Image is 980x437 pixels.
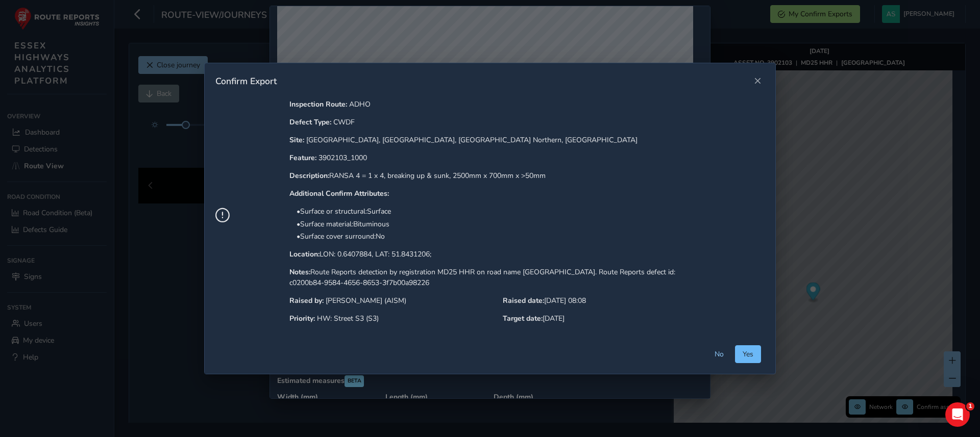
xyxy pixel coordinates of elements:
iframe: Intercom live chat [945,402,970,427]
strong: Site: [289,135,304,145]
strong: Additional Confirm Attributes: [289,189,389,198]
button: Yes [735,345,761,363]
p: • Surface or structural : Surface [297,206,712,217]
strong: Defect Type: [289,117,331,127]
p: HW: Street S3 (S3) [289,313,499,324]
p: • Surface material : Bituminous [297,219,712,229]
p: • Surface cover surround : No [297,231,712,242]
strong: Target date: [503,314,543,323]
p: 3902103_1000 [289,152,712,163]
strong: Notes: [289,267,310,277]
strong: Feature: [289,153,316,163]
p: [DATE] 08:08 [503,295,712,313]
strong: Inspection Route: [289,99,347,109]
span: No [715,349,724,359]
span: Yes [743,349,753,359]
div: Confirm Export [215,75,750,87]
span: 1 [966,402,974,410]
p: ADHO [289,99,712,110]
strong: Location: [289,249,320,259]
strong: Description: [289,171,329,181]
p: [PERSON_NAME] (AISM) [289,295,499,306]
p: [DATE] [503,313,712,331]
p: RANSA 4 = 1 x 4, breaking up & sunk, 2500mm x 700mm x >50mm [289,170,712,181]
button: No [707,345,731,363]
p: CWDF [289,117,712,127]
strong: Raised date: [503,296,544,305]
p: [GEOGRAPHIC_DATA], [GEOGRAPHIC_DATA], [GEOGRAPHIC_DATA] Northern, [GEOGRAPHIC_DATA] [289,135,712,145]
p: LON: 0.6407884, LAT: 51.8431206; [289,249,712,260]
button: Close [750,74,765,88]
strong: Raised by: [289,296,324,305]
p: Route Reports detection by registration MD25 HHR on road name [GEOGRAPHIC_DATA]. Route Reports de... [289,267,712,288]
strong: Priority: [289,314,315,323]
